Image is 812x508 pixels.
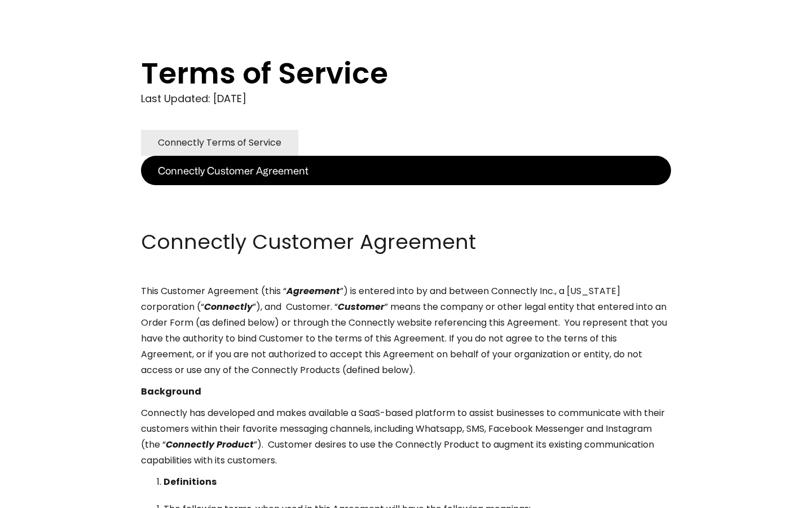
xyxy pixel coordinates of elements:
[204,300,253,313] em: Connectly
[158,135,281,151] div: Connectly Terms of Service
[141,56,626,90] h1: Terms of Service
[141,385,201,398] strong: Background
[286,284,340,297] em: Agreement
[338,300,385,313] em: Customer
[164,475,217,488] strong: Definitions
[23,488,68,504] ul: Language list
[141,207,671,222] p: ‍
[141,90,671,107] div: Last Updated: [DATE]
[11,487,68,504] aside: Language selected: English
[158,163,308,178] div: Connectly Customer Agreement
[166,438,254,451] em: Connectly Product
[141,283,671,378] p: This Customer Agreement (this “ ”) is entered into by and between Connectly Inc., a [US_STATE] co...
[141,185,671,201] p: ‍
[141,405,671,468] p: Connectly has developed and makes available a SaaS-based platform to assist businesses to communi...
[141,228,671,256] h2: Connectly Customer Agreement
